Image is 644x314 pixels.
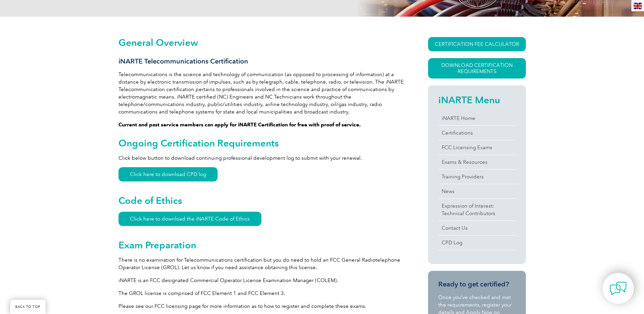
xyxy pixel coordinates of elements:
[438,221,516,235] a: Contact Us
[10,300,45,314] a: BACK TO TOP
[118,290,404,297] p: The GROL license is comprised of FCC Element 1 and FCC Element 3.
[633,3,642,9] img: en
[118,122,361,128] strong: Current and past service members can apply for iNARTE Certification for free with proof of service.
[438,280,516,289] h3: Ready to get certified?
[118,302,404,310] p: Please see our FCC licensing page for more information as to how to register and complete these e...
[118,195,404,206] h2: Code of Ethics
[118,212,261,226] a: Click here to download the iNARTE Code of Ethics
[118,71,404,116] p: Telecommunications is the science and technology of communication (as opposed to processing of in...
[118,277,404,284] p: iNARTE is an FCC designated Commercial Operator License Examination Manager (COLEM).
[438,94,516,105] h2: iNARTE Menu
[118,167,218,181] a: Click here to download CPD log
[438,184,516,198] a: News
[118,138,404,149] h2: Ongoing Certification Requirements
[118,57,404,66] h3: iNARTE Telecommunications Certification
[438,140,516,155] a: FCC Licensing Exams
[118,154,404,162] p: Click below button to download continuing professional development log to submit with your renewal.
[118,240,404,250] h2: Exam Preparation
[118,37,404,48] h2: General Overview
[610,280,627,297] img: contact-chat.png
[438,111,516,125] a: iNARTE Home
[428,37,526,51] a: CERTIFICATION FEE CALCULATOR
[438,170,516,184] a: Training Providers
[438,199,516,221] a: Expression of Interest:Technical Contributors
[438,155,516,169] a: Exams & Resources
[428,58,526,78] a: Download Certification Requirements
[118,256,404,271] p: There is no examination for Telecommunications certification but you do need to hold an FCC Gener...
[438,126,516,140] a: Certifications
[438,235,516,250] a: CPD Log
